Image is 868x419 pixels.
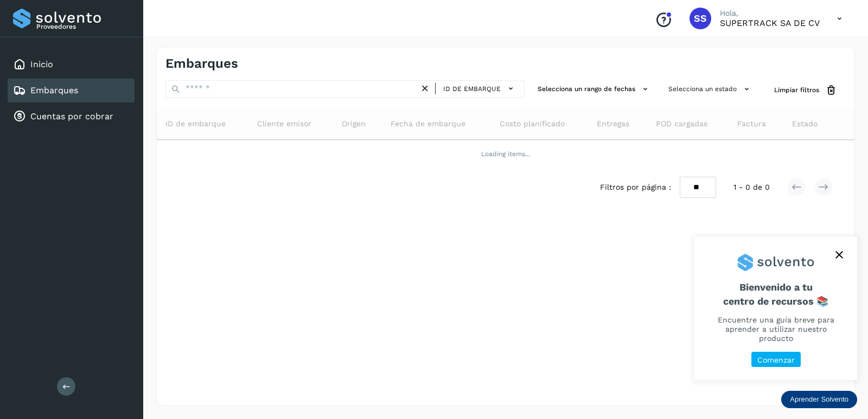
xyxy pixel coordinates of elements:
span: ID de embarque [443,84,501,94]
span: Factura [737,118,766,130]
p: Encuentre una guía breve para aprender a utilizar nuestro producto [707,315,844,343]
button: Selecciona un estado [664,80,757,98]
span: 1 - 0 de 0 [733,182,770,193]
div: Aprender Solvento [694,237,857,380]
button: close, [831,247,847,263]
span: Costo planificado [500,118,565,130]
span: Limpiar filtros [774,85,819,95]
a: Inicio [30,59,53,69]
button: Selecciona un rango de fechas [533,80,655,98]
div: Aprender Solvento [781,391,857,408]
p: centro de recursos 📚 [707,295,844,307]
div: Cuentas por cobrar [8,105,135,128]
td: Loading items... [157,140,854,168]
p: Comenzar [757,356,795,365]
a: Embarques [30,85,78,95]
button: Limpiar filtros [765,80,846,100]
span: ID de embarque [165,118,226,130]
span: Origen [342,118,366,130]
button: Comenzar [751,352,801,368]
button: ID de embarque [440,81,520,96]
p: SUPERTRACK SA DE CV [720,18,820,28]
span: Entregas [597,118,629,130]
div: Embarques [8,79,135,102]
span: POD cargadas [656,118,707,130]
span: Bienvenido a tu [707,281,844,307]
p: Aprender Solvento [790,395,848,404]
a: Cuentas por cobrar [30,111,113,121]
span: Estado [792,118,818,130]
p: Hola, [720,9,820,18]
div: Inicio [8,53,135,76]
span: Cliente emisor [257,118,311,130]
span: Fecha de embarque [391,118,465,130]
span: Filtros por página : [600,182,671,193]
p: Proveedores [36,23,130,30]
h4: Embarques [165,56,238,72]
